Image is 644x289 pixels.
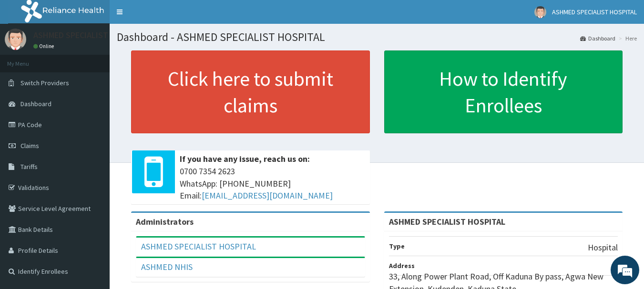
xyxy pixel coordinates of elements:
li: Here [616,34,637,42]
p: ASHMED SPECIALIST HOSPITAL [33,31,147,40]
a: ASHMED SPECIALIST HOSPITAL [141,241,256,252]
img: User Image [5,29,26,50]
b: Type [389,242,405,250]
a: Online [33,43,56,50]
span: 0700 7354 2623 WhatsApp: [PHONE_NUMBER] Email: [180,165,365,202]
span: Tariffs [20,162,38,171]
span: Dashboard [20,100,51,108]
p: Hospital [588,241,618,254]
h1: Dashboard - ASHMED SPECIALIST HOSPITAL [117,31,637,43]
b: Administrators [136,216,194,227]
span: Claims [20,141,39,150]
a: Click here to submit claims [131,50,370,133]
span: ASHMED SPECIALIST HOSPITAL [552,8,637,16]
b: Address [389,261,415,270]
img: User Image [534,6,546,18]
span: Switch Providers [20,79,69,87]
a: [EMAIL_ADDRESS][DOMAIN_NAME] [202,190,333,201]
strong: ASHMED SPECIALIST HOSPITAL [389,216,505,227]
b: If you have any issue, reach us on: [180,153,310,164]
a: Dashboard [580,34,615,42]
a: How to Identify Enrollees [384,50,623,133]
a: ASHMED NHIS [141,261,193,272]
